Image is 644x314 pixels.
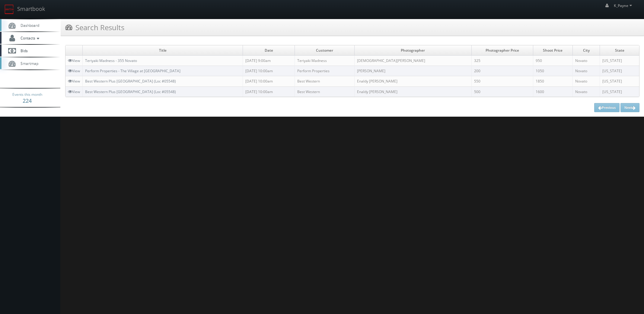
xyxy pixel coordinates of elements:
[18,61,38,66] span: Smartmap
[295,66,355,76] td: Perform Properties
[83,45,243,56] td: Title
[295,56,355,66] td: Teriyaki Madness
[295,45,355,56] td: Customer
[471,66,533,76] td: 200
[572,66,600,76] td: Novato
[600,66,639,76] td: [US_STATE]
[533,56,572,66] td: 950
[295,76,355,86] td: Best Western
[533,66,572,76] td: 1050
[68,68,80,73] a: View
[600,56,639,66] td: [US_STATE]
[68,79,80,84] a: View
[533,76,572,86] td: 1850
[600,86,639,97] td: [US_STATE]
[471,76,533,86] td: 550
[600,76,639,86] td: [US_STATE]
[471,56,533,66] td: 325
[355,76,472,86] td: Enaldy [PERSON_NAME]
[18,48,28,53] span: Bids
[614,3,634,8] span: K_Payne
[243,45,295,56] td: Date
[85,58,137,63] a: Teriyaki Madness - 355 Novato
[355,56,472,66] td: [DEMOGRAPHIC_DATA][PERSON_NAME]
[471,45,533,56] td: Photographer Price
[355,45,472,56] td: Photographer
[572,86,600,97] td: Novato
[533,86,572,97] td: 1600
[23,97,32,104] strong: 224
[18,35,41,40] span: Contacts
[243,56,295,66] td: [DATE] 9:00am
[600,45,639,56] td: State
[65,22,124,33] h3: Search Results
[243,76,295,86] td: [DATE] 10:00am
[295,86,355,97] td: Best Western
[533,45,572,56] td: Shoot Price
[18,23,39,28] span: Dashboard
[12,92,42,98] span: Events this month
[85,89,176,94] a: Best Western Plus [GEOGRAPHIC_DATA] (Loc #05548)
[85,68,180,73] a: Perform Properties - The Village at [GEOGRAPHIC_DATA]
[471,86,533,97] td: 500
[572,45,600,56] td: City
[68,89,80,94] a: View
[85,79,176,84] a: Best Western Plus [GEOGRAPHIC_DATA] (Loc #05548)
[355,66,472,76] td: [PERSON_NAME]
[572,76,600,86] td: Novato
[243,66,295,76] td: [DATE] 10:00am
[68,58,80,63] a: View
[355,86,472,97] td: Enaldy [PERSON_NAME]
[243,86,295,97] td: [DATE] 10:00am
[5,5,14,14] img: smartbook-logo.png
[572,56,600,66] td: Novato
